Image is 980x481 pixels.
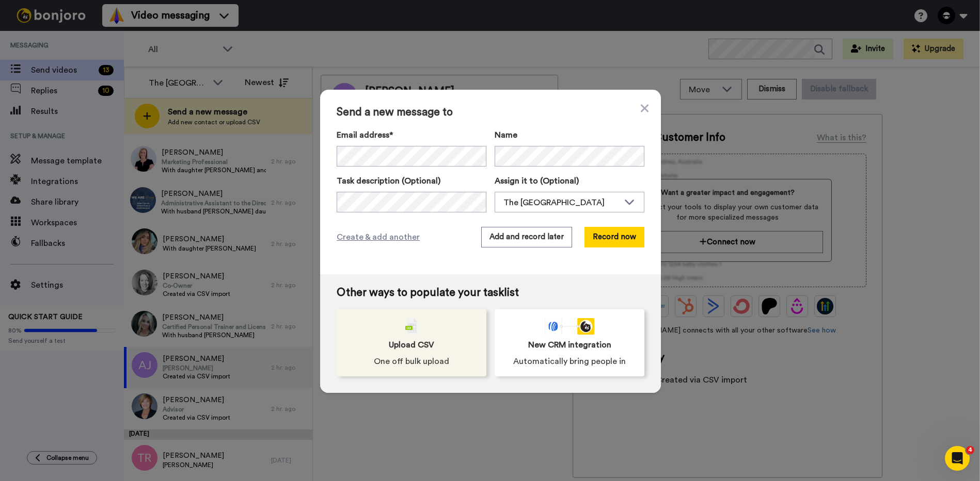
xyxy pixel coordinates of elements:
div: animation [545,318,594,335]
button: Add and record later [481,227,572,247]
span: Other ways to populate your tasklist [337,287,644,299]
iframe: Intercom live chat [945,446,970,471]
span: Automatically bring people in [513,355,626,368]
span: One off bulk upload [374,355,449,368]
span: Upload CSV [389,339,434,351]
span: Name [495,129,517,141]
span: 4 [966,446,974,454]
label: Assign it to (Optional) [495,175,644,187]
div: The [GEOGRAPHIC_DATA] [503,196,619,209]
span: Send a new message to [337,106,644,119]
img: csv-grey.png [405,318,418,335]
span: Create & add another [337,231,420,243]
span: New CRM integration [528,339,611,351]
label: Task description (Optional) [337,175,486,187]
button: Record now [584,227,644,247]
label: Email address* [337,129,486,141]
